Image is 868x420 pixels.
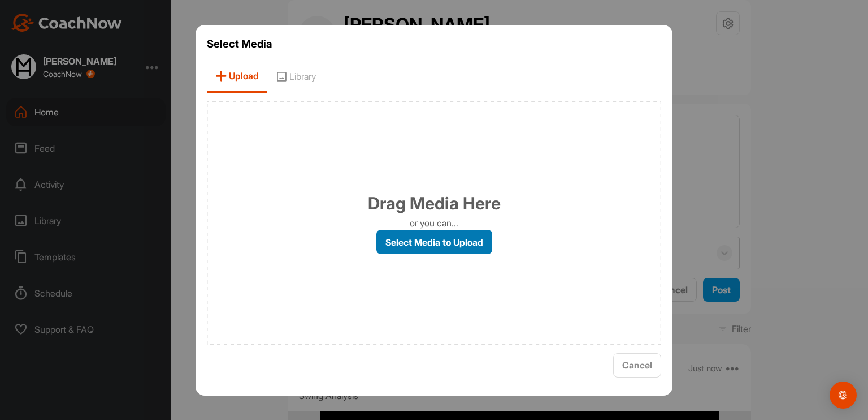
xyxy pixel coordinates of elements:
[376,230,492,254] label: Select Media to Upload
[207,61,267,93] span: Upload
[267,61,324,93] span: Library
[622,359,652,371] span: Cancel
[410,216,458,230] p: or you can...
[830,382,857,409] div: Open Intercom Messenger
[368,191,501,216] h1: Drag Media Here
[613,353,661,378] button: Cancel
[207,36,661,52] h3: Select Media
